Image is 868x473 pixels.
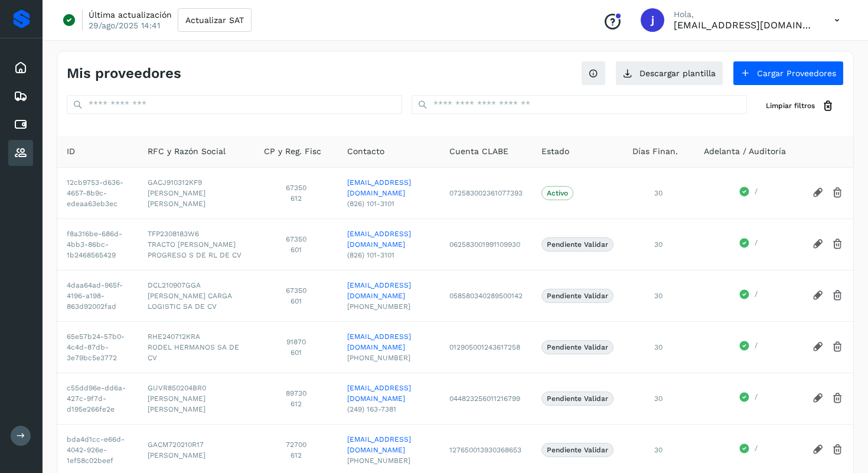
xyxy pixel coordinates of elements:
span: Limpiar filtros [766,100,815,111]
span: [PERSON_NAME] [PERSON_NAME] [148,393,245,415]
span: Contacto [347,145,384,158]
p: Pendiente Validar [547,292,608,300]
td: 058580340289500142 [440,270,532,321]
td: 044823256011216799 [440,373,532,424]
button: Limpiar filtros [756,95,844,117]
span: 67350 [264,285,328,296]
div: Proveedores [8,140,33,166]
p: Pendiente Validar [547,240,608,249]
p: Hola, [674,9,815,19]
span: 89730 [264,388,328,399]
span: 91870 [264,337,328,347]
div: Embarques [8,83,33,109]
span: 612 [264,399,328,409]
span: RHE240712KRA [148,331,245,342]
p: Pendiente Validar [547,394,608,403]
p: Última actualización [89,9,172,20]
td: 12cb9753-d636-4657-8b9c-edeaa63eb3ec [57,167,138,218]
span: 601 [264,296,328,306]
span: GUVR850204BR0 [148,383,245,393]
span: [PERSON_NAME] [PERSON_NAME] [148,188,245,209]
td: c55dd96e-dd6a-427c-9f7d-d195e266fe2e [57,373,138,424]
span: 30 [654,189,663,197]
span: TFP2308183W6 [148,229,245,239]
span: Actualizar SAT [185,16,244,24]
span: 30 [654,394,663,403]
button: Cargar Proveedores [733,61,844,86]
button: Actualizar SAT [178,8,252,32]
td: 062583001991109930 [440,218,532,270]
span: Días Finan. [632,145,678,158]
button: Descargar plantilla [615,61,723,86]
div: / [704,443,793,457]
span: DCL210907GGA [148,280,245,291]
span: 612 [264,193,328,204]
span: Cuenta CLABE [449,145,508,158]
td: 4daa64ad-965f-4196-a198-863d92002fad [57,270,138,321]
span: GACM720210R17 [148,439,245,450]
h4: Mis proveedores [67,65,181,82]
p: jemurillo_@hotmail.com [674,19,815,31]
a: [EMAIL_ADDRESS][DOMAIN_NAME] [347,280,430,301]
span: GACJ910312KF9 [148,177,245,188]
span: 612 [264,450,328,461]
span: RODEL HERMANOS SA DE CV [148,342,245,363]
span: 72700 [264,439,328,450]
span: [PHONE_NUMBER] [347,301,430,312]
span: TRACTO [PERSON_NAME] PROGRESO S DE RL DE CV [148,239,245,260]
div: Cuentas por pagar [8,112,33,138]
a: [EMAIL_ADDRESS][DOMAIN_NAME] [347,177,430,198]
p: 29/ago/2025 14:41 [89,20,160,31]
span: (826) 101-3101 [347,250,430,260]
span: Estado [541,145,569,158]
a: [EMAIL_ADDRESS][DOMAIN_NAME] [347,383,430,404]
span: Adelanta / Auditoría [704,145,786,158]
span: (826) 101-3101 [347,198,430,209]
span: (249) 163-7381 [347,404,430,415]
span: [PERSON_NAME] [148,450,245,461]
td: 012905001243617258 [440,321,532,373]
span: [PERSON_NAME] CARGA LOGISTIC SA DE CV [148,291,245,312]
span: 601 [264,347,328,358]
span: [PHONE_NUMBER] [347,455,430,466]
div: / [704,340,793,354]
div: / [704,289,793,303]
td: f8a316be-686d-4bb3-86bc-1b2468565429 [57,218,138,270]
span: CP y Reg. Fisc [264,145,321,158]
a: [EMAIL_ADDRESS][DOMAIN_NAME] [347,229,430,250]
span: 30 [654,240,663,249]
span: ID [67,145,75,158]
td: 072583002361077393 [440,167,532,218]
a: [EMAIL_ADDRESS][DOMAIN_NAME] [347,434,430,455]
div: Inicio [8,55,33,81]
a: [EMAIL_ADDRESS][DOMAIN_NAME] [347,331,430,353]
span: 67350 [264,234,328,244]
div: / [704,186,793,200]
span: RFC y Razón Social [148,145,226,158]
p: Pendiente Validar [547,343,608,351]
span: 30 [654,446,663,454]
span: 30 [654,343,663,351]
td: 65e57b24-57b0-4c4d-87db-3e79bc5e3772 [57,321,138,373]
span: 67350 [264,182,328,193]
p: Activo [547,189,568,197]
p: Pendiente Validar [547,446,608,454]
div: / [704,237,793,252]
div: / [704,392,793,406]
span: 601 [264,244,328,255]
span: 30 [654,292,663,300]
span: [PHONE_NUMBER] [347,353,430,363]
